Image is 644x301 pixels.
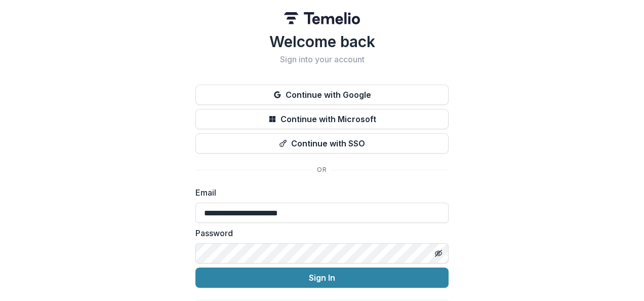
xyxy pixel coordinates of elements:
button: Toggle password visibility [430,245,447,261]
h2: Sign into your account [195,55,449,64]
button: Continue with Google [195,85,449,105]
button: Sign In [195,268,449,288]
label: Email [195,186,442,199]
button: Continue with Microsoft [195,109,449,129]
label: Password [195,227,442,239]
button: Continue with SSO [195,133,449,154]
h1: Welcome back [195,32,449,51]
img: Temelio [284,12,360,24]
